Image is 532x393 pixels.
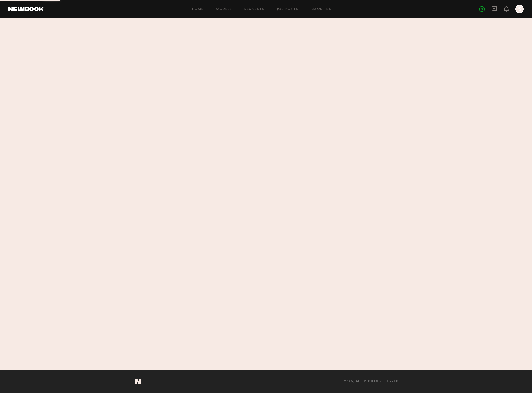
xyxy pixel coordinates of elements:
[344,380,399,383] span: 2025, all rights reserved
[277,8,298,11] a: Job Posts
[216,8,232,11] a: Models
[311,8,331,11] a: Favorites
[515,5,524,13] a: S
[192,8,204,11] a: Home
[244,8,264,11] a: Requests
